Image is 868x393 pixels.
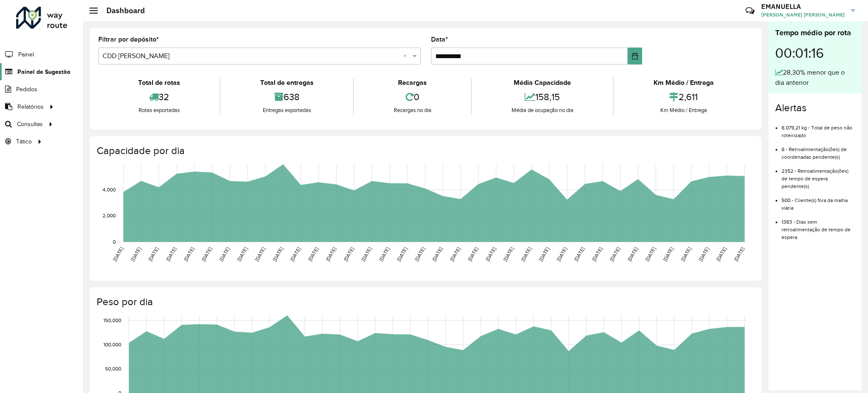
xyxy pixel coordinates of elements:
text: [DATE] [431,246,443,262]
text: 50,000 [105,366,121,371]
h4: Peso por dia [97,296,753,308]
text: [DATE] [538,246,550,262]
text: [DATE] [325,246,337,262]
text: [DATE] [644,246,657,262]
h4: Capacidade por dia [97,145,753,157]
div: 32 [100,88,217,106]
li: 1383 - Dias sem retroalimentação de tempo de espera [782,212,855,241]
span: [PERSON_NAME] [PERSON_NAME] [761,11,845,19]
span: Consultas [17,120,43,129]
label: Data [431,34,448,45]
div: Km Médio / Entrega [616,106,751,115]
text: [DATE] [556,246,568,262]
span: Painel de Sugestão [17,67,70,76]
text: [DATE] [609,246,621,262]
text: [DATE] [626,246,639,262]
text: [DATE] [165,246,177,262]
li: 8 - Retroalimentação(ões) de coordenadas pendente(s) [782,139,855,161]
text: [DATE] [449,246,461,262]
text: [DATE] [130,246,142,262]
div: Tempo médio por rota [775,27,855,39]
div: Média de ocupação no dia [474,106,611,115]
text: [DATE] [254,246,266,262]
text: [DATE] [414,246,426,262]
text: [DATE] [484,246,497,262]
text: [DATE] [147,246,159,262]
a: Contato Rápido [741,2,759,20]
text: [DATE] [378,246,390,262]
text: [DATE] [200,246,213,262]
text: 4,000 [103,187,116,192]
li: 500 - Cliente(s) fora da malha viária [782,190,855,212]
text: [DATE] [680,246,692,262]
span: Relatórios [17,102,44,111]
text: [DATE] [272,246,284,262]
text: [DATE] [502,246,515,262]
div: Recargas [356,78,469,88]
text: [DATE] [307,246,319,262]
text: [DATE] [342,246,355,262]
div: 00:01:16 [775,39,855,67]
text: [DATE] [360,246,373,262]
span: Tático [16,137,32,146]
h2: Dashboard [98,6,145,15]
div: Recargas no dia [356,106,469,115]
div: Total de rotas [100,78,217,88]
li: 2352 - Retroalimentação(ões) de tempo de espera pendente(s) [782,161,855,190]
li: 8.079,21 kg - Total de peso não roteirizado [782,118,855,139]
text: [DATE] [218,246,231,262]
h3: EMANUELLA [761,3,845,11]
text: [DATE] [396,246,408,262]
text: [DATE] [698,246,710,262]
div: Entregas exportadas [223,106,351,115]
text: [DATE] [662,246,674,262]
div: 28,30% menor que o dia anterior [775,67,855,88]
text: 0 [113,239,116,244]
text: [DATE] [112,246,124,262]
text: [DATE] [289,246,301,262]
text: [DATE] [183,246,195,262]
div: Rotas exportadas [100,106,217,115]
text: 2,000 [103,213,116,219]
span: Clear all [403,51,410,61]
div: Total de entregas [223,78,351,88]
span: Painel [18,50,34,59]
div: Km Médio / Entrega [616,78,751,88]
div: 0 [356,88,469,106]
text: [DATE] [591,246,603,262]
text: [DATE] [520,246,532,262]
div: 638 [223,88,351,106]
div: 2,611 [616,88,751,106]
text: [DATE] [573,246,585,262]
span: Pedidos [16,85,37,94]
div: 158,15 [474,88,611,106]
label: Filtrar por depósito [98,34,159,45]
div: Média Capacidade [474,78,611,88]
text: [DATE] [715,246,727,262]
text: 150,000 [103,318,121,323]
text: [DATE] [733,246,745,262]
text: [DATE] [236,246,248,262]
h4: Alertas [775,102,855,114]
text: [DATE] [467,246,479,262]
text: 100,000 [103,342,121,347]
button: Choose Date [628,48,643,65]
